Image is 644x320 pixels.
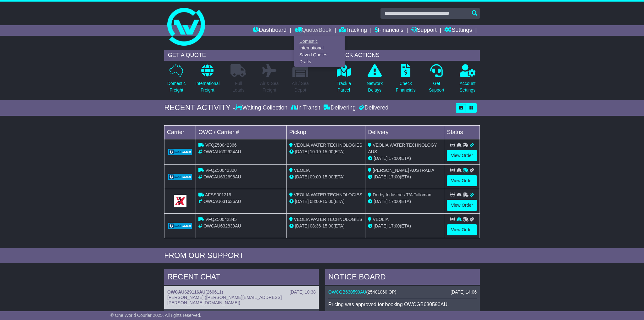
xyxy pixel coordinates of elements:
img: GetCarrierServiceLogo [174,195,186,207]
a: Drafts [295,58,344,65]
a: Financials [375,25,403,36]
span: [DATE] [374,223,387,228]
a: Settings [444,25,472,36]
span: [DATE] [295,223,309,228]
span: VFQZ50042320 [205,168,237,173]
div: Waiting Collection [235,104,289,111]
span: VFQZ50042366 [205,143,237,148]
span: 10:19 [310,149,321,154]
td: OWC / Carrier # [196,125,287,139]
div: Delivered [357,104,388,111]
span: OWCAU632924AU [203,149,241,154]
span: VEOLIA WATER TECHNOLOGIES [294,192,363,197]
img: GetCarrierServiceLogo [168,149,192,155]
span: VFQZ50042345 [205,217,237,222]
p: Network Delays [367,80,383,93]
a: Saved Quotes [295,52,344,59]
div: FROM OUR SUPPORT [164,251,480,260]
div: Quote/Book [294,36,345,67]
span: 25401060 OP [368,289,395,295]
td: Status [444,125,480,139]
div: (ETA) [368,174,441,180]
span: 260611 [207,289,222,295]
span: VEOLIA WATER TECHNOLOGIES [294,217,363,222]
span: 09:00 [310,174,321,179]
td: Carrier [164,125,196,139]
span: 17:00 [389,156,400,161]
span: VEOLIA WATER TECHNOLOGY AUS [368,143,437,154]
div: - (ETA) [289,198,363,205]
div: (ETA) [368,223,441,229]
span: [DATE] [295,199,309,204]
a: Quote/Book [294,25,331,36]
td: Pickup [286,125,365,139]
p: Domestic Freight [167,80,186,93]
span: 08:36 [310,223,321,228]
div: [DATE] 10:38 [290,289,316,295]
a: Track aParcel [336,64,351,97]
p: Check Financials [396,80,416,93]
span: [DATE] [295,174,309,179]
a: CheckFinancials [396,64,416,97]
span: [PERSON_NAME] ([PERSON_NAME][EMAIL_ADDRESS][PERSON_NAME][DOMAIN_NAME]) [167,295,282,305]
span: [PERSON_NAME] AUSTRALIA [373,168,434,173]
span: 15:00 [322,223,333,228]
p: Full Loads [230,80,246,93]
img: GetCarrierServiceLogo [168,223,192,229]
span: OWCAU631636AU [203,199,241,204]
div: NOTICE BOARD [325,269,480,286]
span: VEOLIA [294,168,310,173]
div: ( ) [167,289,316,295]
div: In Transit [289,104,322,111]
div: GET A QUOTE [164,50,313,61]
span: 08:00 [310,199,321,204]
p: International Freight [195,80,219,93]
div: - (ETA) [289,149,363,155]
span: 17:00 [389,223,400,228]
div: (ETA) [368,198,441,205]
span: [DATE] [374,174,387,179]
p: Get Support [429,80,444,93]
span: AFSS001219 [205,192,231,197]
span: OWCAU632839AU [203,223,241,228]
div: QUICK ACTIONS [331,50,480,61]
p: Pricing was approved for booking OWCGB630590AU. [328,301,477,307]
span: 17:00 [389,199,400,204]
a: Domestic [295,38,344,45]
a: View Order [447,200,477,211]
a: Support [411,25,437,36]
a: OWCGB630590AU [328,289,366,295]
a: AccountSettings [459,64,476,97]
a: International [295,45,344,52]
a: InternationalFreight [195,64,220,97]
span: 17:00 [389,174,400,179]
span: [DATE] [374,156,387,161]
div: - (ETA) [289,223,363,229]
img: GetCarrierServiceLogo [168,174,192,180]
p: Track a Parcel [336,80,351,93]
span: VEOLIA [373,217,389,222]
span: [DATE] [374,199,387,204]
div: (ETA) [368,155,441,162]
a: NetworkDelays [366,64,383,97]
p: Account Settings [460,80,476,93]
a: GetSupport [429,64,445,97]
div: [DATE] 14:06 [451,289,477,295]
div: ( ) [328,289,477,295]
a: Dashboard [253,25,286,36]
p: Air & Sea Freight [260,80,279,93]
span: 15:00 [322,199,333,204]
a: View Order [447,224,477,235]
a: View Order [447,175,477,186]
span: OWCAU632698AU [203,174,241,179]
span: © One World Courier 2025. All rights reserved. [110,313,201,318]
span: Derby Industries T/A Talloman [373,192,431,197]
a: DomesticFreight [167,64,186,97]
div: Delivering [322,104,357,111]
a: Tracking [339,25,367,36]
span: 15:00 [322,149,333,154]
span: VEOLIA WATER TECHNOLOGIES [294,143,363,148]
div: - (ETA) [289,174,363,180]
p: Final price: $459.70. [328,311,477,317]
div: RECENT CHAT [164,269,319,286]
